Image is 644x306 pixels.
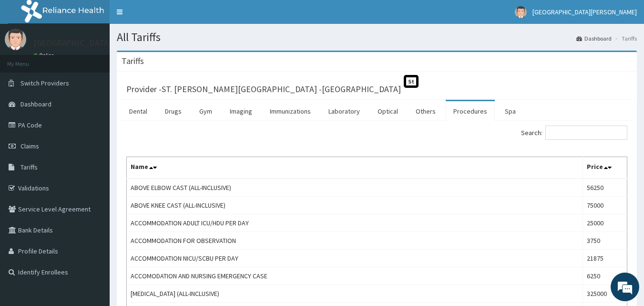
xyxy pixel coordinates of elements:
span: Dashboard [20,100,51,108]
p: [GEOGRAPHIC_DATA][PERSON_NAME] [33,39,174,47]
th: Name [127,157,583,179]
a: Online [33,52,56,59]
a: Spa [497,101,523,121]
a: Imaging [222,101,260,121]
td: 21875 [583,250,627,267]
h3: Provider - ST. [PERSON_NAME][GEOGRAPHIC_DATA] -[GEOGRAPHIC_DATA] [126,85,401,94]
a: Others [408,101,443,121]
a: Laboratory [321,101,368,121]
h1: All Tariffs [117,31,637,43]
td: 325000 [583,285,627,303]
td: ACCOMMODATION ADULT ICU/HDU PER DAY [127,214,583,232]
span: Tariffs [20,163,38,171]
td: 25000 [583,214,627,232]
h3: Tariffs [122,57,144,65]
a: Dental [122,101,155,121]
a: Optical [370,101,406,121]
span: Claims [20,142,39,150]
td: [MEDICAL_DATA] (ALL-INCLUSIVE) [127,285,583,303]
td: ACCOMMODATION NICU/SCBU PER DAY [127,250,583,267]
td: 75000 [583,197,627,214]
a: Drugs [157,101,189,121]
td: ABOVE KNEE CAST (ALL-INCLUSIVE) [127,197,583,214]
label: Search: [521,126,627,140]
span: [GEOGRAPHIC_DATA][PERSON_NAME] [532,8,637,16]
td: 6250 [583,267,627,285]
input: Search: [545,126,627,140]
a: Immunizations [262,101,318,121]
td: 3750 [583,232,627,250]
td: ACCOMMODATION FOR OBSERVATION [127,232,583,250]
a: Gym [192,101,220,121]
a: Dashboard [576,34,612,42]
th: Price [583,157,627,179]
img: User Image [5,29,26,50]
li: Tariffs [613,34,637,42]
td: ABOVE ELBOW CAST (ALL-INCLUSIVE) [127,179,583,197]
span: Switch Providers [20,79,69,87]
td: 56250 [583,179,627,197]
td: ACCOMODATION AND NURSING EMERGENCY CASE [127,267,583,285]
a: Procedures [446,101,495,121]
span: St [404,75,419,88]
img: User Image [515,6,527,18]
